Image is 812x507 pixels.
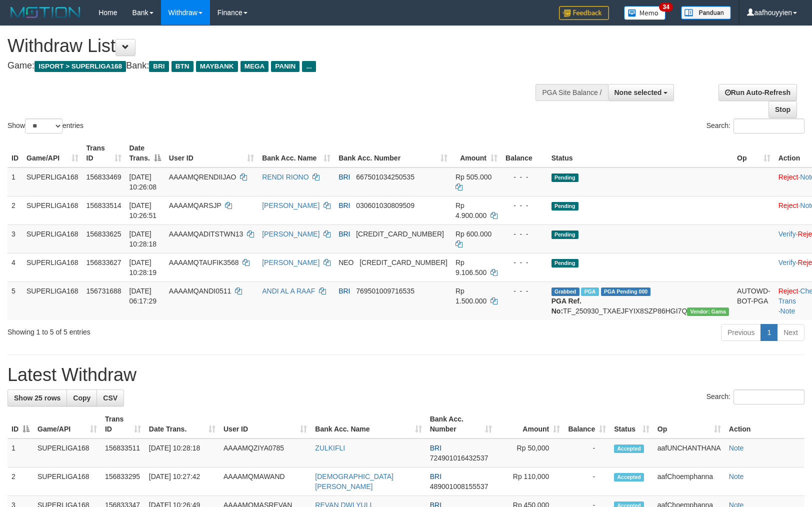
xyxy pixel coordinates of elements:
[7,167,22,196] td: 1
[86,258,121,266] span: 156833627
[455,230,491,238] span: Rp 600.000
[614,88,662,96] span: None selected
[687,307,729,316] span: Vendor URL: https://trx31.1velocity.biz
[778,258,796,266] a: Verify
[777,324,804,341] a: Next
[7,410,33,438] th: ID: activate to sort column descending
[430,482,488,490] span: Copy 489001008155537 to clipboard
[496,438,564,467] td: Rp 50,000
[129,173,157,191] span: [DATE] 10:26:08
[262,201,319,209] a: [PERSON_NAME]
[505,229,543,239] div: - - -
[7,139,22,167] th: ID
[101,467,145,496] td: 156833295
[610,410,653,438] th: Status: activate to sort column ascending
[559,6,609,20] img: Feedback.jpg
[430,454,488,462] span: Copy 724901016432537 to clipboard
[551,230,578,239] span: Pending
[653,410,725,438] th: Op: activate to sort column ascending
[334,139,451,167] th: Bank Acc. Number: activate to sort column ascending
[7,365,804,385] h1: Latest Withdraw
[778,230,796,238] a: Verify
[430,472,441,480] span: BRI
[7,61,531,71] h4: Game: Bank:
[262,287,315,295] a: ANDI AL A RAAF
[501,139,547,167] th: Balance
[7,253,22,281] td: 4
[262,258,319,266] a: [PERSON_NAME]
[22,196,82,224] td: SUPERLIGA168
[33,467,101,496] td: SUPERLIGA168
[86,287,121,295] span: 156731688
[219,467,311,496] td: AAAAMQMAWAND
[22,253,82,281] td: SUPERLIGA168
[33,410,101,438] th: Game/API: activate to sort column ascending
[547,281,733,320] td: TF_250930_TXAEJFYIX8SZP86HGI7Q
[551,202,578,210] span: Pending
[7,5,83,20] img: MOTION_logo.png
[33,438,101,467] td: SUPERLIGA168
[125,139,165,167] th: Date Trans.: activate to sort column descending
[778,173,798,181] a: Reject
[219,410,311,438] th: User ID: activate to sort column ascending
[302,61,315,72] span: ...
[778,287,798,295] a: Reject
[129,201,157,219] span: [DATE] 10:26:51
[778,201,798,209] a: Reject
[169,173,236,181] span: AAAAMQRENDIIJAO
[169,287,231,295] span: AAAAMQANDI0511
[733,139,774,167] th: Op: activate to sort column ascending
[551,173,578,182] span: Pending
[338,173,350,181] span: BRI
[315,444,345,452] a: ZULKIFLI
[169,201,221,209] span: AAAAMQARSJP
[356,173,414,181] span: Copy 667501034250535 to clipboard
[171,61,193,72] span: BTN
[73,394,90,402] span: Copy
[581,287,598,296] span: Marked by aafromsomean
[551,297,581,315] b: PGA Ref. No:
[22,224,82,253] td: SUPERLIGA168
[729,444,744,452] a: Note
[564,438,610,467] td: -
[169,258,239,266] span: AAAAMQTAUFIK3568
[733,389,804,404] input: Search:
[258,139,334,167] th: Bank Acc. Name: activate to sort column ascending
[356,230,444,238] span: Copy 587701021968536 to clipboard
[430,444,441,452] span: BRI
[338,230,350,238] span: BRI
[505,200,543,210] div: - - -
[535,84,607,101] div: PGA Site Balance /
[659,2,672,11] span: 34
[547,139,733,167] th: Status
[551,259,578,267] span: Pending
[505,286,543,296] div: - - -
[338,287,350,295] span: BRI
[455,258,486,276] span: Rp 9.106.500
[315,472,393,490] a: [DEMOGRAPHIC_DATA][PERSON_NAME]
[103,394,117,402] span: CSV
[66,389,97,406] a: Copy
[22,139,82,167] th: Game/API: activate to sort column ascending
[86,173,121,181] span: 156833469
[681,6,731,19] img: panduan.png
[7,281,22,320] td: 5
[721,324,761,341] a: Previous
[271,61,299,72] span: PANIN
[101,438,145,467] td: 156833511
[34,61,126,72] span: ISPORT > SUPERLIGA168
[729,472,744,480] a: Note
[101,410,145,438] th: Trans ID: activate to sort column ascending
[196,61,238,72] span: MAYBANK
[96,389,124,406] a: CSV
[22,281,82,320] td: SUPERLIGA168
[505,172,543,182] div: - - -
[496,467,564,496] td: Rp 110,000
[7,118,83,133] label: Show entries
[653,438,725,467] td: aafUNCHANTHANA
[149,61,168,72] span: BRI
[7,467,33,496] td: 2
[760,324,777,341] a: 1
[7,224,22,253] td: 3
[145,438,219,467] td: [DATE] 10:28:18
